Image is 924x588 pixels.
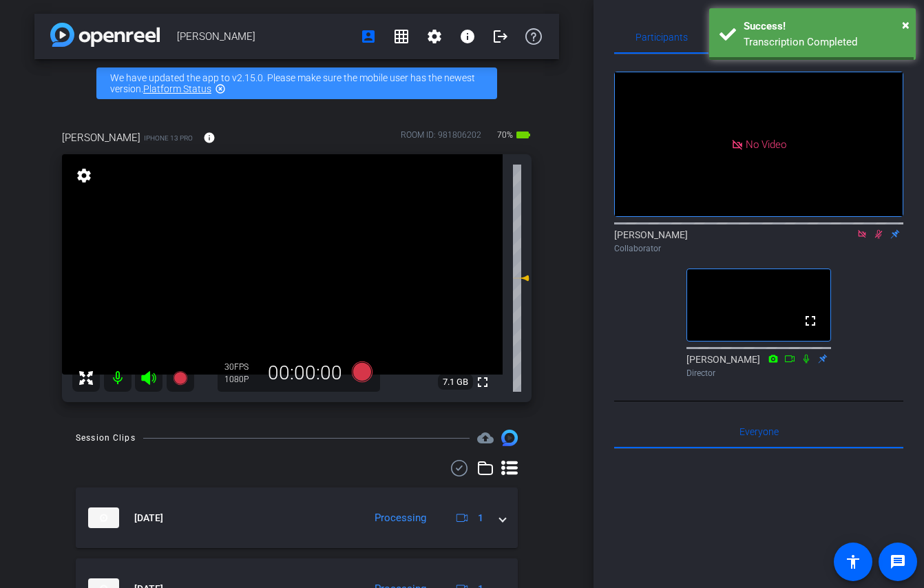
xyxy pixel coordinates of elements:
[96,67,497,99] div: We have updated the app to v2.15.0. Please make sure the mobile user has the newest version.
[636,32,688,42] span: Participants
[477,430,494,446] mat-icon: cloud_upload
[902,17,910,33] span: ×
[614,242,903,255] div: Collaborator
[360,28,377,45] mat-icon: account_box
[438,374,473,390] span: 7.1 GB
[76,487,518,548] mat-expansion-panel-header: thumb-nail[DATE]Processing1
[686,353,831,379] div: [PERSON_NAME]
[62,130,140,145] span: [PERSON_NAME]
[50,23,160,47] img: app-logo
[739,427,779,437] span: Everyone
[459,28,476,45] mat-icon: info
[495,124,515,146] span: 70%
[746,138,786,150] span: No Video
[144,133,193,143] span: iPhone 13 Pro
[368,510,433,526] div: Processing
[614,228,903,255] div: [PERSON_NAME]
[513,270,529,286] mat-icon: 0 dB
[203,132,216,144] mat-icon: info
[224,361,259,372] div: 30
[143,83,211,94] a: Platform Status
[686,367,831,379] div: Director
[74,167,94,184] mat-icon: settings
[134,511,163,525] span: [DATE]
[845,554,861,570] mat-icon: accessibility
[234,362,249,372] span: FPS
[492,28,509,45] mat-icon: logout
[744,34,905,50] div: Transcription Completed
[477,430,494,446] span: Destinations for your clips
[215,83,226,94] mat-icon: highlight_off
[902,14,910,35] button: Close
[478,511,483,525] span: 1
[259,361,351,385] div: 00:00:00
[88,507,119,528] img: thumb-nail
[224,374,259,385] div: 1080P
[76,431,136,445] div: Session Clips
[401,129,481,149] div: ROOM ID: 981806202
[393,28,410,45] mat-icon: grid_on
[515,127,532,143] mat-icon: battery_std
[177,23,352,50] span: [PERSON_NAME]
[802,313,819,329] mat-icon: fullscreen
[501,430,518,446] img: Session clips
[426,28,443,45] mat-icon: settings
[890,554,906,570] mat-icon: message
[474,374,491,390] mat-icon: fullscreen
[744,19,905,34] div: Success!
